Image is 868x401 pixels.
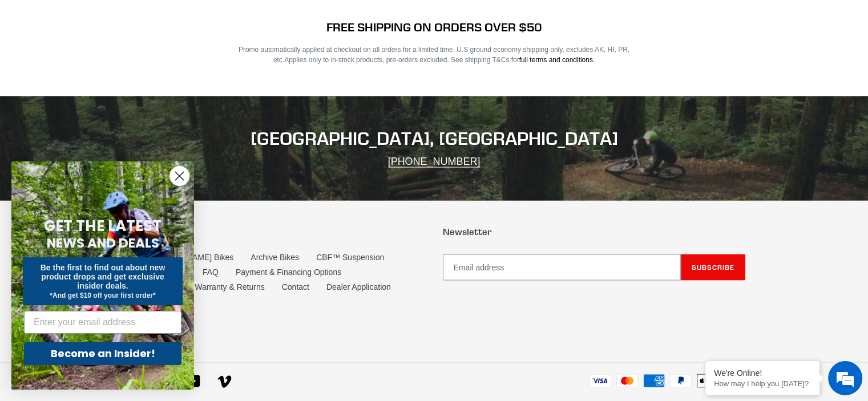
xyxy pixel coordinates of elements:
span: GET THE LATEST [44,216,162,236]
div: We're Online! [714,368,811,378]
p: Promo automatically applied at checkout on all orders for a limited time. U.S ground economy ship... [229,44,639,65]
span: Be the first to find out about new product drops and get exclusive insider deals. [41,263,165,290]
h2: [GEOGRAPHIC_DATA], [GEOGRAPHIC_DATA] [123,128,745,149]
span: *And get $10 off your first order* [50,291,155,299]
input: Enter your email address [24,311,181,334]
a: Warranty & Returns [195,282,264,291]
button: Subscribe [681,254,745,281]
a: Archive Bikes [251,253,299,262]
button: Become an Insider! [24,342,181,365]
h2: FREE SHIPPING ON ORDERS OVER $50 [229,20,639,34]
p: Quick links [123,226,426,237]
a: FAQ [203,268,219,277]
a: Contact [282,282,309,291]
input: Email address [443,254,681,281]
p: Newsletter [443,226,745,237]
a: CBF™ Suspension [316,253,384,262]
button: Close dialog [169,166,189,186]
span: Subscribe [692,263,734,272]
span: NEWS AND DEALS [47,234,159,252]
a: [PHONE_NUMBER] [388,156,481,168]
a: full terms and conditions [519,56,593,64]
a: Dealer Application [326,282,391,291]
a: Payment & Financing Options [236,268,341,277]
p: How may I help you today? [714,379,811,388]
